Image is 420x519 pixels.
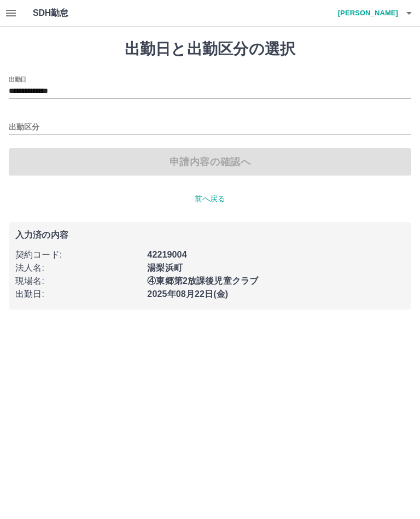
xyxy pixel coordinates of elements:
[9,75,26,83] label: 出勤日
[15,288,141,301] p: 出勤日 :
[9,193,411,205] p: 前へ戻る
[147,263,183,272] b: 湯梨浜町
[15,248,141,261] p: 契約コード :
[9,40,411,59] h1: 出勤日と出勤区分の選択
[147,276,258,285] b: ④東郷第2放課後児童クラブ
[147,250,186,259] b: 42219004
[147,289,228,299] b: 2025年08月22日(金)
[15,275,141,288] p: 現場名 :
[15,261,141,275] p: 法人名 :
[15,231,405,240] p: 入力済の内容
